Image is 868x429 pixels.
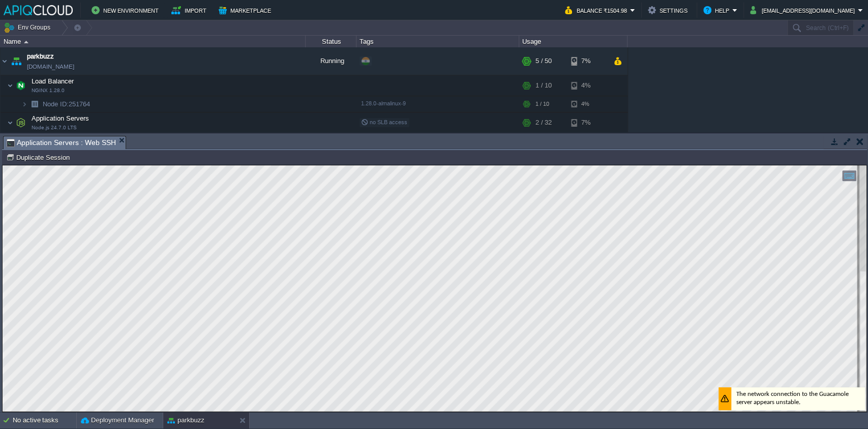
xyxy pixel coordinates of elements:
div: 2 / 32 [535,112,552,133]
div: Status [306,36,356,47]
button: Marketplace [219,4,274,16]
a: Node ID:251764 [42,100,92,108]
span: NGINX 1.28.0 [32,88,65,94]
button: Balance ₹1504.98 [565,4,630,16]
div: 4% [571,96,604,112]
div: Name [1,36,305,47]
button: Env Groups [4,20,54,35]
div: Running [306,47,356,75]
span: 251764 [42,100,92,108]
img: APIQCloud [4,5,73,15]
img: AMDAwAAAACH5BAEAAAAALAAAAAABAAEAAAICRAEAOw== [27,96,42,112]
div: 7% [571,112,604,133]
button: Help [703,4,732,16]
div: Tags [357,36,519,47]
div: The network connection to the Guacamole server appears unstable. [716,222,862,245]
img: AMDAwAAAACH5BAEAAAAALAAAAAABAAEAAAICRAEAOw== [14,75,28,96]
span: Application Servers [31,114,91,123]
span: no SLB access [361,119,407,125]
button: New Environment [92,4,162,16]
a: parkbuzz [27,51,54,62]
div: 4% [571,75,604,96]
img: AMDAwAAAACH5BAEAAAAALAAAAAABAAEAAAICRAEAOw== [21,96,27,112]
img: AMDAwAAAACH5BAEAAAAALAAAAAABAAEAAAICRAEAOw== [7,112,13,133]
div: 7% [571,47,604,75]
img: AMDAwAAAACH5BAEAAAAALAAAAAABAAEAAAICRAEAOw== [1,47,9,75]
a: Load BalancerNGINX 1.28.0 [31,77,75,85]
div: 1 / 10 [535,96,549,112]
div: No active tasks [13,412,76,428]
div: 5 / 50 [535,47,552,75]
button: Import [171,4,209,16]
img: AMDAwAAAACH5BAEAAAAALAAAAAABAAEAAAICRAEAOw== [7,75,13,96]
img: AMDAwAAAACH5BAEAAAAALAAAAAABAAEAAAICRAEAOw== [9,47,23,75]
span: 1.28.0-almalinux-9 [361,100,406,106]
span: Application Servers : Web SSH [7,136,116,149]
a: Application ServersNode.js 24.7.0 LTS [31,115,91,122]
button: [EMAIL_ADDRESS][DOMAIN_NAME] [750,4,858,16]
div: 1 / 10 [535,75,552,96]
span: Node.js 24.7.0 LTS [32,125,77,131]
div: Usage [520,36,627,47]
button: Deployment Manager [81,415,154,425]
a: [DOMAIN_NAME] [27,62,74,72]
img: AMDAwAAAACH5BAEAAAAALAAAAAABAAEAAAICRAEAOw== [14,112,28,133]
button: Settings [648,4,691,16]
img: AMDAwAAAACH5BAEAAAAALAAAAAABAAEAAAICRAEAOw== [24,41,28,43]
button: parkbuzz [167,415,204,425]
button: Duplicate Session [6,153,73,162]
span: Load Balancer [31,77,75,85]
span: Node ID: [43,100,69,108]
